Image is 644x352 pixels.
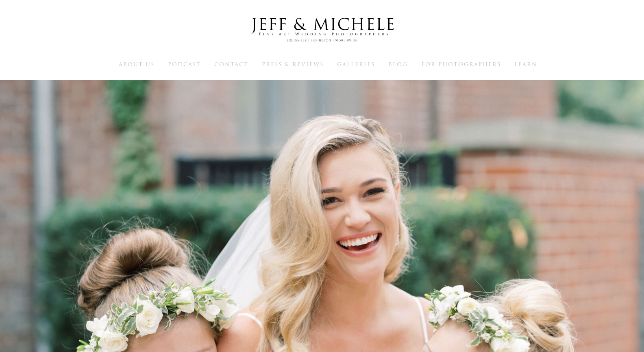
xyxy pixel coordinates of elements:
[421,61,501,68] span: For Photographers
[262,61,324,68] a: Press & Reviews
[337,61,375,68] span: Galleries
[241,10,403,50] img: Louisville Wedding Photographers - Jeff & Michele Wedding Photographers
[119,61,154,68] span: About Us
[214,61,248,68] span: Contact
[388,61,408,68] span: Blog
[337,61,375,68] a: Galleries
[514,61,537,68] a: Learn
[119,61,154,68] a: About Us
[168,61,201,68] span: Podcast
[168,61,201,68] a: Podcast
[214,61,248,68] a: Contact
[421,61,501,68] a: For Photographers
[514,61,537,68] span: Learn
[388,61,408,68] a: Blog
[262,61,324,68] span: Press & Reviews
